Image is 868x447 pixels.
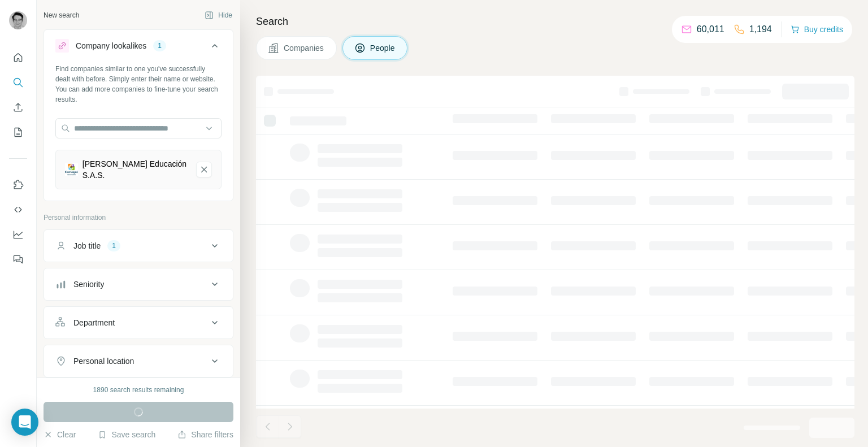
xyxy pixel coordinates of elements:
[83,158,187,181] div: [PERSON_NAME] Educación S.A.S.
[9,224,27,245] button: Dashboard
[697,23,724,36] p: 60,011
[9,249,27,270] button: Feedback
[44,348,233,375] button: Personal location
[76,40,146,51] div: Company lookalikes
[73,279,104,290] div: Seniority
[9,199,27,220] button: Use Surfe API
[55,64,222,105] div: Find companies similar to one you've successfully dealt with before. Simply enter their name or w...
[177,429,233,440] button: Share filters
[9,72,27,93] button: Search
[44,10,79,20] div: New search
[44,309,233,336] button: Department
[749,23,772,36] p: 1,194
[196,162,212,177] button: Carvajal Educación S.A.S.-remove-button
[98,429,155,440] button: Save search
[44,32,233,64] button: Company lookalikes1
[44,271,233,298] button: Seniority
[153,41,166,51] div: 1
[9,122,27,142] button: My lists
[370,42,396,54] span: People
[11,409,38,436] div: Open Intercom Messenger
[9,11,27,29] img: Avatar
[284,42,325,54] span: Companies
[9,47,27,68] button: Quick start
[9,97,27,118] button: Enrich CSV
[44,212,233,223] p: Personal information
[93,385,184,395] div: 1890 search results remaining
[256,14,854,29] h4: Search
[65,163,78,176] img: Carvajal Educación S.A.S.-logo
[44,232,233,259] button: Job title1
[107,241,120,251] div: 1
[197,7,240,24] button: Hide
[73,317,115,328] div: Department
[791,21,843,37] button: Buy credits
[9,175,27,195] button: Use Surfe on LinkedIn
[73,355,134,367] div: Personal location
[73,240,101,251] div: Job title
[44,429,76,440] button: Clear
